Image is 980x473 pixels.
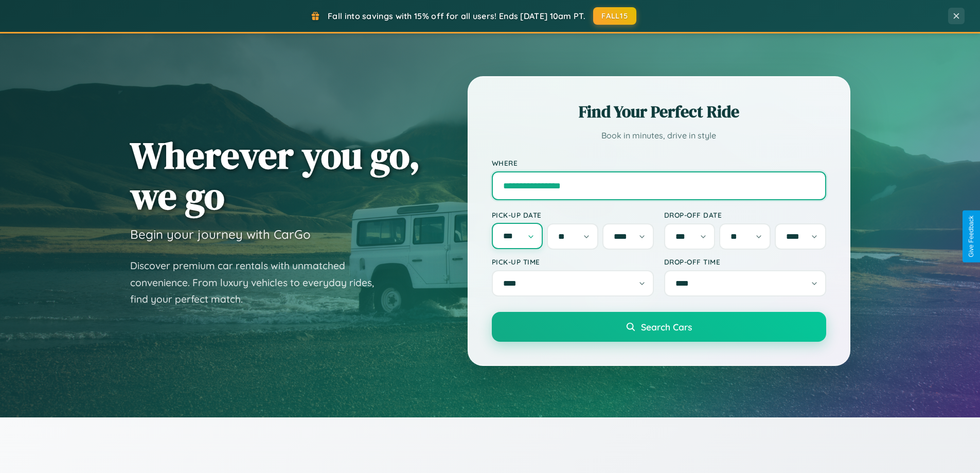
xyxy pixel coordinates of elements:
[492,211,654,219] label: Pick-up Date
[641,321,692,332] span: Search Cars
[664,211,826,219] label: Drop-off Date
[130,226,311,242] h3: Begin your journey with CarGo
[492,100,826,123] h2: Find Your Perfect Ride
[593,7,636,25] button: FALL15
[492,159,826,167] label: Where
[130,135,420,216] h1: Wherever you go, we go
[492,312,826,342] button: Search Cars
[968,216,975,257] div: Give Feedback
[328,11,585,21] span: Fall into savings with 15% off for all users! Ends [DATE] 10am PT.
[492,257,654,266] label: Pick-up Time
[492,128,826,143] p: Book in minutes, drive in style
[130,257,387,308] p: Discover premium car rentals with unmatched convenience. From luxury vehicles to everyday rides, ...
[664,257,826,266] label: Drop-off Time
